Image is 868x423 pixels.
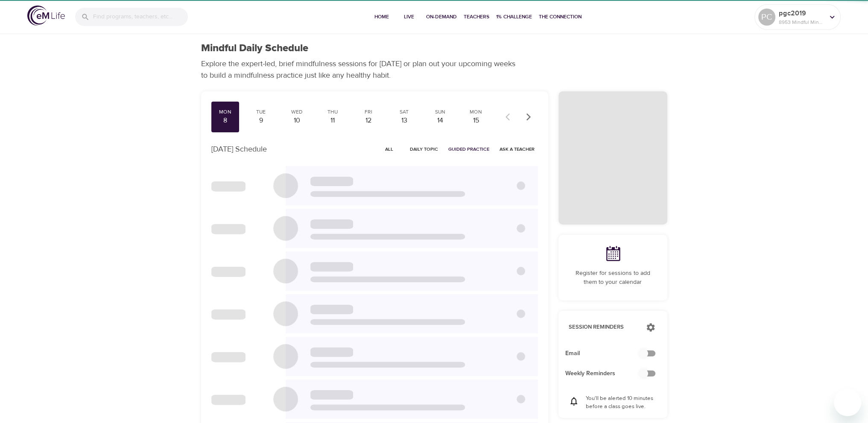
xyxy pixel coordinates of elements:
span: Guided Practice [448,145,489,153]
div: 14 [430,116,451,125]
div: 13 [394,116,415,125]
button: Guided Practice [445,143,493,156]
div: Sat [394,108,415,116]
p: You'll be alerted 10 minutes before a class goes live. [586,394,657,411]
div: Tue [250,108,272,116]
div: PC [758,9,775,26]
span: Teachers [464,12,489,21]
div: 15 [465,116,487,125]
p: Register for sessions to add them to your calendar [569,269,657,287]
span: Home [371,12,392,21]
div: 11 [322,116,343,125]
div: Fri [358,108,379,116]
div: Thu [322,108,343,116]
span: Weekly Reminders [565,369,647,378]
span: All [379,145,400,153]
span: Email [565,349,647,358]
button: All [376,143,403,156]
span: On-Demand [426,12,457,21]
iframe: Button to launch messaging window [834,389,861,416]
p: 8953 Mindful Minutes [779,18,824,26]
span: The Connection [539,12,582,21]
span: Daily Topic [410,145,438,153]
p: Explore the expert-led, brief mindfulness sessions for [DATE] or plan out your upcoming weeks to ... [201,58,521,81]
div: 8 [215,116,236,125]
div: 10 [286,116,307,125]
span: Live [399,12,419,21]
div: Mon [465,108,487,116]
p: [DATE] Schedule [211,143,267,155]
div: 9 [250,116,272,125]
img: logo [27,6,65,26]
span: Ask a Teacher [500,145,535,153]
span: 1% Challenge [496,12,532,21]
input: Find programs, teachers, etc... [93,8,188,26]
div: Wed [286,108,307,116]
div: 12 [358,116,379,125]
h1: Mindful Daily Schedule [201,42,308,55]
p: Session Reminders [569,323,637,332]
button: Ask a Teacher [496,143,538,156]
p: pgc2019 [779,8,824,18]
div: Sun [430,108,451,116]
div: Mon [215,108,236,116]
button: Daily Topic [406,143,441,156]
